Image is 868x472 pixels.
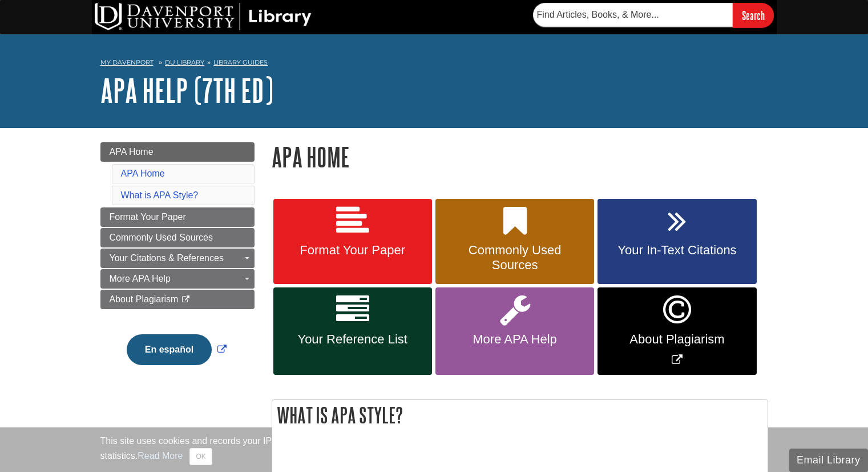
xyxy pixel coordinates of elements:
a: Format Your Paper [273,199,432,285]
a: More APA Help [100,269,255,289]
a: Link opens in new window [597,287,756,375]
a: Your Reference List [273,287,432,375]
span: More APA Help [110,274,171,283]
span: About Plagiarism [606,332,748,347]
a: Library Guides [213,58,268,66]
span: Format Your Paper [110,212,186,222]
a: Your In-Text Citations [597,199,756,285]
img: DU Library [95,3,312,30]
nav: breadcrumb [100,55,768,73]
h1: APA Home [272,142,768,171]
a: Commonly Used Sources [435,199,594,285]
input: Search [733,3,774,27]
span: More APA Help [444,332,586,347]
button: En español [127,334,212,365]
i: This link opens in a new window [181,296,191,303]
a: My Davenport [100,58,154,67]
input: Find Articles, Books, & More... [533,3,733,27]
button: Email Library [789,449,868,472]
span: Format Your Paper [282,243,423,258]
a: More APA Help [435,287,594,375]
span: About Plagiarism [110,294,179,304]
a: Read More [138,451,183,461]
a: APA Home [100,142,255,162]
span: Your In-Text Citations [606,243,748,258]
span: APA Home [110,147,154,157]
a: DU Library [165,58,204,66]
h2: What is APA Style? [272,400,768,430]
div: Guide Page Menu [100,142,255,385]
div: This site uses cookies and records your IP address for usage statistics. Additionally, we use Goo... [100,434,768,465]
a: APA Help (7th Ed) [100,73,273,108]
button: Close [189,448,212,465]
a: About Plagiarism [100,290,255,309]
span: Your Reference List [282,332,423,347]
form: Searches DU Library's articles, books, and more [533,3,774,27]
span: Your Citations & References [110,253,224,263]
a: Your Citations & References [100,249,255,268]
span: Commonly Used Sources [110,233,213,242]
a: What is APA Style? [121,190,199,200]
a: Link opens in new window [124,345,229,354]
a: Format Your Paper [100,207,255,227]
span: Commonly Used Sources [444,243,586,273]
a: Commonly Used Sources [100,228,255,247]
a: APA Home [121,169,165,178]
